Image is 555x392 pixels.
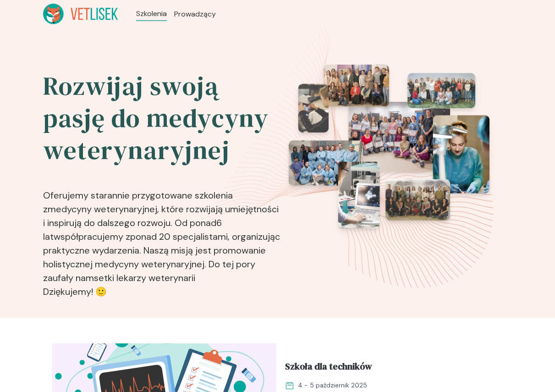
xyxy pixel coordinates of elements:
h2: Rozwijaj swoją pasję do medycyny weterynaryjnej [43,70,282,166]
a: Prowadzący [174,9,216,20]
b: ponad 20 specjalistami [130,231,228,243]
a: Szkoła dla techników [285,359,498,377]
img: eventsPhotosRoll2.png [289,65,489,228]
b: setki lekarzy weterynarii [94,272,195,284]
p: Oferujemy starannie przygotowane szkolenia z , które rozwijają umiejętności i inspirują do dalsze... [43,174,282,302]
span: Szkoła dla techników [285,359,372,377]
a: Szkolenia [136,8,167,19]
b: medycyny weterynaryjnej [48,203,157,215]
span: 4 - 5 październik 2025 [298,381,367,390]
